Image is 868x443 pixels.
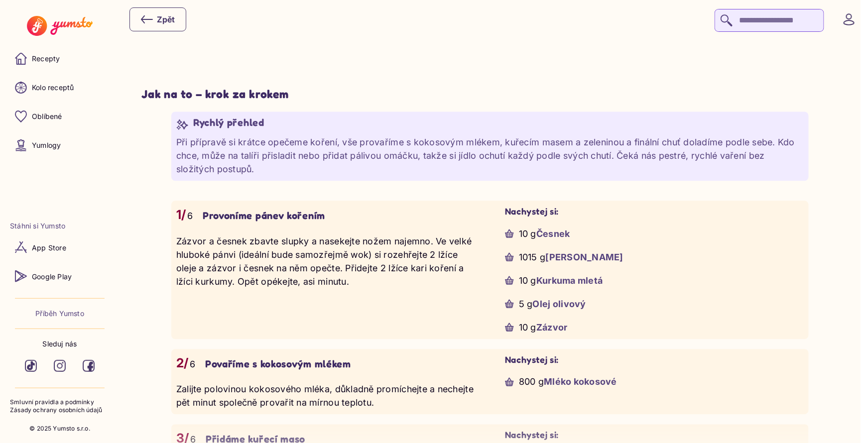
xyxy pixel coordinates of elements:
h4: Rychlý přehled [193,116,264,129]
li: Stáhni si Yumsto [10,221,110,231]
a: Příběh Yumsto [35,309,84,319]
p: App Store [32,243,66,253]
h3: Nachystej si: [505,429,804,441]
p: 10 g [519,227,570,240]
p: 6 [187,209,193,222]
a: Kolo receptů [10,76,110,100]
div: Zpět [141,13,175,25]
a: Oblíbené [10,105,110,128]
p: Google Play [32,272,72,282]
p: Zázvor a česnek zbavte slupky a nasekejte nožem najemno. Ve velké hluboké pánvi (ideální bude sam... [176,234,475,288]
p: 5 g [519,297,586,311]
a: Smluvní pravidla a podmínky [10,398,110,407]
p: 10 g [519,321,568,334]
span: Olej olivový [533,299,586,309]
p: 1/ [176,206,186,224]
h3: Nachystej si: [505,354,804,365]
a: Google Play [10,264,110,288]
p: 10 g [519,274,603,287]
button: Zpět [129,7,186,31]
span: Kurkuma mletá [536,275,603,286]
p: Kolo receptů [32,83,74,93]
a: Recepty [10,47,110,71]
span: [PERSON_NAME] [546,252,624,262]
p: 6 [190,357,195,371]
p: Zalijte polovinou kokosového mléka, důkladně promíchejte a nechejte pět minut společně provařit n... [176,382,475,409]
p: Sleduj nás [42,339,77,349]
p: 2/ [176,354,189,373]
span: Mléko kokosové [544,376,617,387]
span: Zázvor [536,322,568,332]
p: Yumlogy [32,140,61,150]
p: Recepty [32,54,60,64]
span: Česnek [536,228,570,239]
a: App Store [10,235,110,259]
p: Oblíbené [32,111,62,121]
p: Provoníme pánev kořením [203,210,325,222]
a: Yumlogy [10,133,110,157]
img: Yumsto logo [27,16,92,36]
h3: Jak na to – krok za krokem [141,87,839,102]
a: Zásady ochrany osobních údajů [10,406,110,415]
p: Při přípravě si krátce opečeme koření, vše provaříme s kokosovým mlékem, kuřecím masem a zelenino... [176,135,804,176]
p: Povaříme s kokosovým mlékem [205,358,351,370]
p: 1015 g [519,250,623,264]
p: 800 g [519,375,617,388]
h3: Nachystej si: [505,206,804,217]
p: © 2025 Yumsto s.r.o. [29,425,90,433]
